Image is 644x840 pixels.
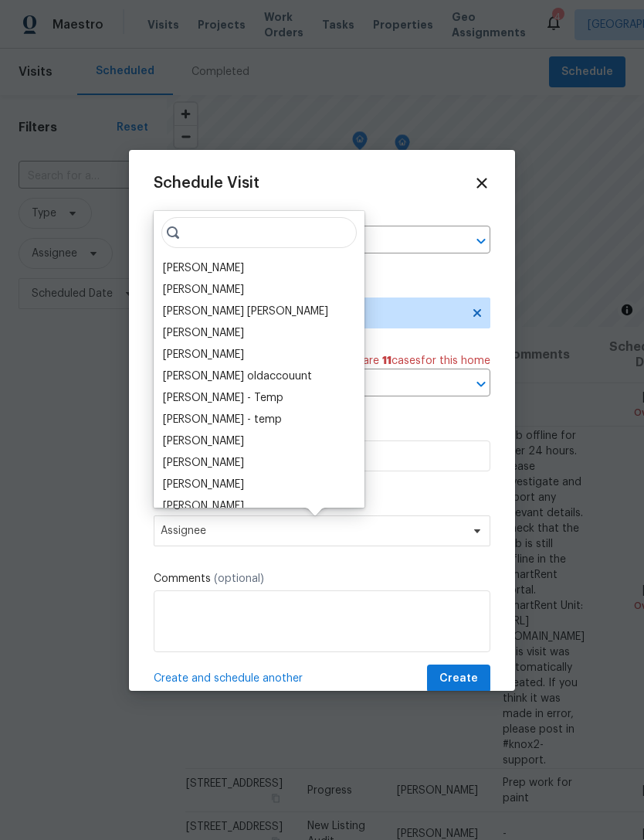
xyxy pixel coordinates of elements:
[154,210,490,226] label: Home
[427,665,490,693] button: Create
[382,355,391,366] span: 11
[163,304,328,319] div: [PERSON_NAME] [PERSON_NAME]
[163,455,244,471] div: [PERSON_NAME]
[163,498,244,514] div: [PERSON_NAME]
[163,477,244,492] div: [PERSON_NAME]
[163,412,282,427] div: [PERSON_NAME] - temp
[470,373,492,395] button: Open
[154,175,259,191] span: Schedule Visit
[163,347,244,362] div: [PERSON_NAME]
[439,669,478,689] span: Create
[214,573,264,584] span: (optional)
[163,434,244,449] div: [PERSON_NAME]
[163,282,244,298] div: [PERSON_NAME]
[163,325,244,341] div: [PERSON_NAME]
[334,353,490,369] span: There are case s for this home
[163,260,244,276] div: [PERSON_NAME]
[154,571,490,587] label: Comments
[161,525,463,537] span: Assignee
[473,175,490,192] span: Close
[470,230,492,252] button: Open
[163,390,283,406] div: [PERSON_NAME] - Temp
[154,671,303,686] span: Create and schedule another
[163,369,312,384] div: [PERSON_NAME] oldaccouunt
